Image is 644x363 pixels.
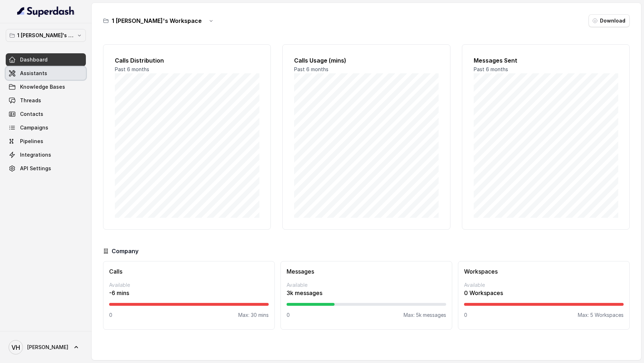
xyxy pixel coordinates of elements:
a: Knowledge Bases [6,80,86,93]
a: Threads [6,94,86,107]
p: 0 Workspaces [464,289,624,297]
p: Available [287,281,446,289]
a: API Settings [6,162,86,175]
span: [PERSON_NAME] [27,344,68,351]
span: Knowledge Bases [20,83,65,90]
p: 0 [287,312,290,319]
span: Assistants [20,70,47,77]
span: Integrations [20,151,51,158]
p: 0 [109,312,112,319]
h3: Company [112,247,138,255]
p: 0 [464,312,467,319]
a: Integrations [6,148,86,161]
a: Campaigns [6,121,86,134]
span: API Settings [20,165,51,172]
h3: Messages [287,267,446,276]
p: Max: 5k messages [404,312,446,319]
span: Past 6 months [294,66,328,72]
h3: Workspaces [464,267,624,276]
span: Campaigns [20,124,48,131]
p: -6 mins [109,289,269,297]
span: Contacts [20,111,43,118]
text: VH [11,344,20,351]
button: Download [589,14,630,27]
span: Past 6 months [115,66,149,72]
span: Threads [20,97,41,104]
h3: Calls [109,267,269,276]
p: Available [464,281,624,289]
h2: Calls Usage (mins) [294,56,438,65]
p: 3k messages [287,289,446,297]
a: Pipelines [6,135,86,148]
p: Available [109,281,269,289]
p: 1 [PERSON_NAME]'s Workspace [17,31,74,40]
h2: Messages Sent [474,56,618,65]
h3: 1 [PERSON_NAME]'s Workspace [112,16,202,25]
img: light.svg [17,6,75,17]
a: Assistants [6,67,86,80]
button: 1 [PERSON_NAME]'s Workspace [6,29,86,42]
h2: Calls Distribution [115,56,259,65]
p: Max: 30 mins [238,312,269,319]
a: [PERSON_NAME] [6,337,86,357]
span: Past 6 months [474,66,508,72]
a: Dashboard [6,53,86,66]
a: Contacts [6,108,86,121]
p: Max: 5 Workspaces [578,312,624,319]
span: Pipelines [20,138,43,145]
span: Dashboard [20,56,48,63]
